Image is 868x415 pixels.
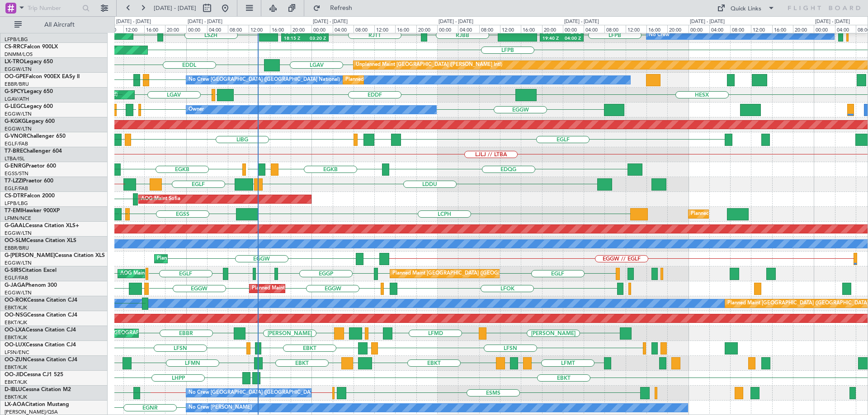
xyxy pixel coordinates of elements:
a: G-SPCYLegacy 650 [5,89,53,94]
div: 16:00 [395,25,416,33]
a: T7-BREChallenger 604 [5,149,62,154]
a: EBKT/KJK [5,334,27,341]
div: AOG Maint [PERSON_NAME] [120,267,189,280]
span: All Aircraft [24,22,95,28]
a: G-VNORChallenger 650 [5,134,66,139]
a: G-ENRGPraetor 600 [5,163,56,169]
a: EBKT/KJK [5,364,27,371]
div: 19:40 Z [542,36,561,42]
div: [DATE] - [DATE] [188,18,222,26]
span: OO-ZUN [5,357,27,363]
a: EBKT/KJK [5,379,27,386]
span: G-JAGA [5,283,25,288]
div: 00:00 [437,25,458,33]
a: DNMM/LOS [5,51,33,58]
div: [DATE] - [DATE] [439,18,473,26]
div: 04:00 [709,25,730,33]
span: CS-DTR [5,193,24,199]
div: 08:00 [604,25,625,33]
div: 00:00 [563,25,584,33]
div: 04:00 [835,25,856,33]
span: G-KGKG [5,119,26,124]
span: G-ENRG [5,163,26,169]
a: OO-LXACessna Citation CJ4 [5,327,76,333]
div: 08:00 [479,25,500,33]
div: 16:00 [646,25,667,33]
a: OO-ZUNCessna Citation CJ4 [5,357,77,363]
div: 16:00 [521,25,542,33]
div: No Crew [GEOGRAPHIC_DATA] ([GEOGRAPHIC_DATA] National) [189,73,340,87]
a: EBKT/KJK [5,304,27,311]
a: CS-DTRFalcon 2000 [5,193,55,199]
a: T7-LZZIPraetor 600 [5,178,53,184]
span: G-[PERSON_NAME] [5,253,55,258]
span: [DATE] - [DATE] [154,4,196,12]
input: Trip Number [28,1,80,15]
div: 18:15 Z [284,36,305,42]
a: EGGW/LTN [5,111,32,117]
div: [DATE] - [DATE] [313,18,348,26]
div: 04:00 [207,25,228,33]
span: Refresh [322,5,360,11]
div: 16:00 [772,25,793,33]
a: CS-RRCFalcon 900LX [5,44,58,50]
div: Planned Maint [GEOGRAPHIC_DATA] ([GEOGRAPHIC_DATA] National) [345,73,509,87]
a: OO-NSGCessna Citation CJ4 [5,312,77,318]
span: LX-TRO [5,59,24,65]
a: G-GAALCessna Citation XLS+ [5,223,79,228]
span: OO-GPE [5,74,26,79]
span: CS-RRC [5,44,24,50]
div: No Crew [649,28,670,42]
div: 04:00 [458,25,479,33]
div: 12:00 [123,25,144,33]
div: 16:00 [270,25,291,33]
button: Refresh [309,1,363,15]
a: EGGW/LTN [5,230,32,237]
a: EGLF/FAB [5,140,28,147]
div: [DATE] - [DATE] [815,18,850,26]
div: 12:00 [751,25,772,33]
span: OO-LUX [5,342,26,348]
div: [DATE] - [DATE] [690,18,725,26]
div: No Crew [PERSON_NAME] [189,401,252,415]
div: 20:00 [416,25,437,33]
a: OO-LUXCessna Citation CJ4 [5,342,76,348]
span: OO-SLM [5,238,26,243]
a: LFPB/LBG [5,200,28,207]
a: LX-AOACitation Mustang [5,402,69,407]
span: G-SPCY [5,89,24,94]
div: 12:00 [500,25,521,33]
div: 03:20 Z [305,36,326,42]
div: 00:00 [186,25,207,33]
a: EGLF/FAB [5,185,28,192]
a: EBBR/BRU [5,81,29,88]
a: EGGW/LTN [5,126,32,132]
span: D-IBLU [5,387,22,392]
button: All Aircraft [10,18,98,32]
a: LFSN/ENC [5,349,29,356]
a: G-JAGAPhenom 300 [5,283,57,288]
div: 00:00 [311,25,332,33]
div: 20:00 [165,25,186,33]
span: T7-EMI [5,208,22,214]
span: G-SIRS [5,268,22,273]
a: OO-JIDCessna CJ1 525 [5,372,63,378]
div: [DATE] - [DATE] [116,18,151,26]
a: EGSS/STN [5,170,28,177]
div: 00:00 [814,25,835,33]
a: G-LEGCLegacy 600 [5,104,53,109]
div: [DATE] - [DATE] [564,18,599,26]
span: G-GAAL [5,223,25,228]
div: 20:00 [793,25,814,33]
button: Quick Links [712,1,779,15]
span: OO-ROK [5,298,27,303]
div: 08:00 [354,25,374,33]
a: G-SIRSCitation Excel [5,268,57,273]
div: 04:00 Z [561,36,580,42]
div: 20:00 [667,25,688,33]
div: AOG Maint Sofia [141,192,180,206]
a: G-[PERSON_NAME]Cessna Citation XLS [5,253,105,258]
a: LFPB/LBG [5,36,28,43]
a: EGLF/FAB [5,275,28,281]
a: LTBA/ISL [5,155,25,162]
